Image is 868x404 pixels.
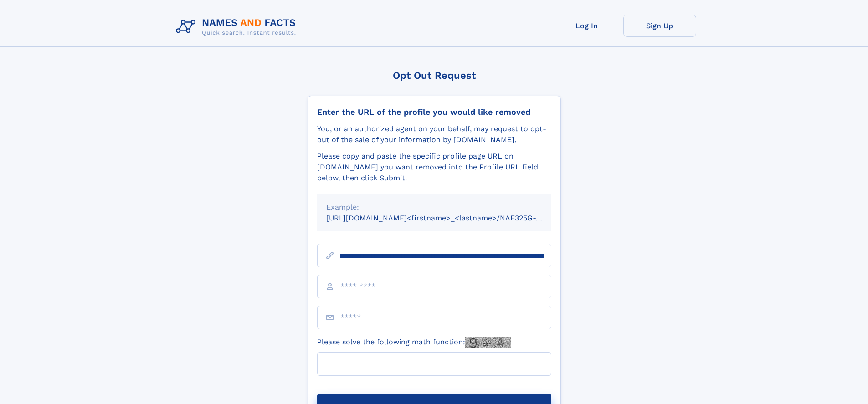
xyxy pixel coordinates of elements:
[550,15,623,37] a: Log In
[317,107,551,117] div: Enter the URL of the profile you would like removed
[326,202,542,213] div: Example:
[623,15,696,37] a: Sign Up
[172,15,303,39] img: Logo Names and Facts
[317,123,551,145] div: You, or an authorized agent on your behalf, may request to opt-out of the sale of your informatio...
[326,214,569,222] small: [URL][DOMAIN_NAME]<firstname>_<lastname>/NAF325G-xxxxxxxx
[317,151,551,184] div: Please copy and paste the specific profile page URL on [DOMAIN_NAME] you want removed into the Pr...
[317,337,511,348] label: Please solve the following math function:
[308,70,561,81] div: Opt Out Request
